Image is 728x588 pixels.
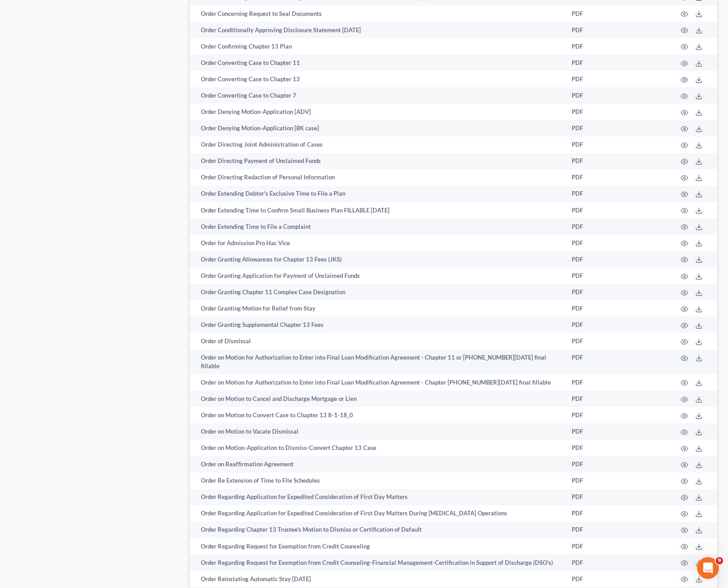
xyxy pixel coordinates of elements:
[58,297,65,305] button: Start recording
[190,390,565,407] td: Order on Motion to Cancel and Discharge Mortgage or Lien
[564,87,610,104] td: PDF
[564,22,610,38] td: PDF
[564,284,610,300] td: PDF
[190,22,565,38] td: Order Conditionally Approving Disclosure Statement [DATE]
[564,440,610,456] td: PDF
[190,407,565,423] td: Order on Motion to Convert Case to Chapter 13 8-1-18_0
[7,207,175,228] div: Lindsey says…
[564,390,610,407] td: PDF
[190,153,565,169] td: Order Directing Payment of Unclaimed Funds
[37,137,129,144] strong: Import and Export Claims
[190,350,565,375] td: Order on Motion for Authorization to Enter into Final Loan Modification Agreement - Chapter 11 or...
[564,407,610,423] td: PDF
[190,120,565,136] td: Order Denying Motion-Application [BK case]
[6,4,23,21] button: go back
[716,557,723,564] span: 9
[7,75,175,104] div: Operator says…
[190,218,565,235] td: Order Extending Time to File a Complaint
[7,228,175,275] div: Lindsey says…
[564,333,610,349] td: PDF
[190,54,565,71] td: Order Converting Case to Chapter 11
[37,161,89,168] strong: All Cases View
[190,267,565,284] td: Order Granting Application for Payment of Unclaimed Funds
[44,11,113,20] p: The team can also help
[190,374,565,390] td: Order on Motion for Authorization to Enter into Final Loan Modification Agreement - Chapter [PHON...
[43,297,50,305] button: Gif picker
[190,554,565,571] td: Order Regarding Request for Exemption from Credit Counseling-Financial Management-Certification i...
[7,5,175,75] div: Operator says…
[44,5,76,11] h1: Operator
[160,4,176,20] div: Close
[564,423,610,440] td: PDF
[28,129,174,153] div: Import and Export Claims
[564,374,610,390] td: PDF
[564,251,610,267] td: PDF
[190,169,565,186] td: Order Directing Redaction of Personal Information
[190,38,565,54] td: Order Confirming Chapter 13 Plan
[564,169,610,186] td: PDF
[15,80,142,98] div: In the meantime, these articles might help:
[190,5,565,22] td: Order Concerning Request to Seal Documents
[564,202,610,218] td: PDF
[564,153,610,169] td: PDF
[156,294,170,308] button: Send a message…
[190,456,565,472] td: Order on Reaffirmation Agreement
[190,104,565,120] td: Order Denying Motion-Application [ADV]
[190,489,565,505] td: Order Regarding Application for Expedited Consideration of First Day Matters
[190,87,565,104] td: Order Converting Case to Chapter 7
[7,275,175,333] div: Lindsey says…
[190,522,565,538] td: Order Regarding Chapter 13 Trustee's Motion to Dismiss or Certification of Default
[564,104,610,120] td: PDF
[190,505,565,522] td: Order Regarding Application for Expedited Consideration of First Day Matters During [MEDICAL_DATA...
[697,557,719,579] iframe: Intercom live chat
[564,350,610,375] td: PDF
[28,177,174,199] a: More in the Help Center
[564,505,610,522] td: PDF
[15,50,142,68] div: Our usual reply time 🕒
[190,473,565,489] td: Order Re Extension of Time to File Schedules
[564,71,610,87] td: PDF
[564,489,610,505] td: PDF
[564,5,610,22] td: PDF
[564,235,610,251] td: PDF
[564,522,610,538] td: PDF
[564,38,610,54] td: PDF
[564,137,610,153] td: PDF
[564,456,610,472] td: PDF
[190,333,565,349] td: Order of Dismissal
[190,137,565,153] td: Order Directing Joint Administration of Cases
[190,538,565,554] td: Order Regarding Request for Exemption from Credit Counseling
[190,71,565,87] td: Order Converting Case to Chapter 13
[564,267,610,284] td: PDF
[15,29,87,45] b: [EMAIL_ADDRESS][DOMAIN_NAME]
[564,571,610,587] td: PDF
[564,120,610,136] td: PDF
[39,209,155,217] div: joined the conversation
[39,210,90,216] b: [PERSON_NAME]
[190,284,565,300] td: Order Granting Chapter 11 Complex Case Designation
[190,202,565,218] td: Order Extending Time to Confirm Small Business Plan FILLABLE [DATE]
[190,300,565,316] td: Order Granting Motion for Relief from Stay
[564,186,610,202] td: PDF
[15,10,142,46] div: You’ll get replies here and in your email: ✉️
[8,278,174,294] textarea: Message…
[190,235,565,251] td: Order for Admission Pro Hac Vice
[564,538,610,554] td: PDF
[7,104,175,207] div: Operator says…
[26,5,40,20] img: Profile image for Operator
[63,184,149,192] span: More in the Help Center
[142,4,160,21] button: Home
[15,233,142,269] div: Hi [PERSON_NAME]! I'll reach out to Xactus to get your account reactivated with them. I'll let yo...
[29,297,36,305] button: Emoji picker
[190,440,565,456] td: Order on Motion-Application to Dismiss-Convert Chapter 13 Case
[7,228,149,274] div: Hi [PERSON_NAME]! I'll reach out to Xactus to get your account reactivated with them. I'll let yo...
[28,105,174,129] div: Freeze on Credit Report
[22,60,65,67] b: A few hours
[7,5,149,74] div: You’ll get replies here and in your email:✉️[EMAIL_ADDRESS][DOMAIN_NAME]Our usual reply time🕒A fe...
[27,208,36,217] img: Profile image for Lindsey
[28,153,174,177] div: All Cases View
[564,473,610,489] td: PDF
[190,316,565,333] td: Order Granting Supplemental Chapter 13 Fees
[190,571,565,587] td: Order Reinstating Automatic Stay [DATE]
[7,275,149,313] div: Hi [PERSON_NAME]! Xactus just got back to us. Can you try pulling that credit report again?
